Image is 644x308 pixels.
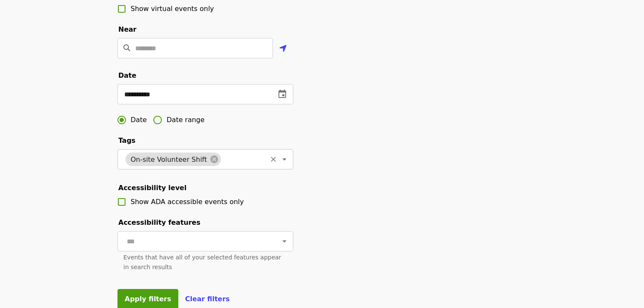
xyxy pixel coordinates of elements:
button: Use my location [273,39,293,59]
i: search icon [123,44,130,52]
span: Clear filters [185,295,230,303]
button: change date [272,84,292,104]
span: Events that have all of your selected features appear in search results [123,254,281,270]
button: Clear filters [185,294,230,304]
span: Near [118,25,136,33]
div: On-site Volunteer Shift [126,153,221,166]
span: Tags [118,136,136,144]
span: Date range [166,115,205,125]
span: Date [131,115,147,125]
span: Show virtual events only [131,5,214,13]
i: location-arrow icon [279,44,287,54]
span: Apply filters [125,295,171,303]
button: Open [278,235,290,247]
span: Accessibility level [118,184,186,192]
input: Location [135,38,273,58]
button: Open [278,153,290,165]
button: Clear [267,153,279,165]
span: Accessibility features [118,218,200,226]
span: On-site Volunteer Shift [126,155,212,164]
span: Date [118,71,136,79]
span: Show ADA accessible events only [131,198,244,206]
